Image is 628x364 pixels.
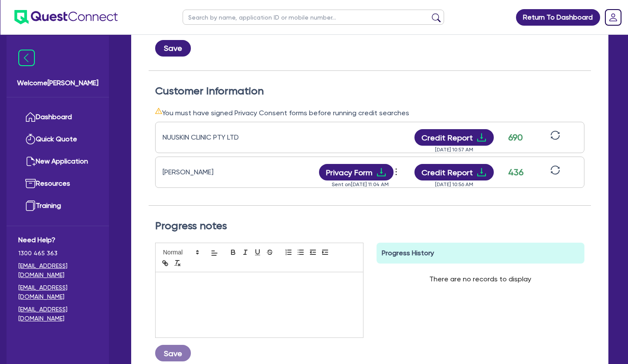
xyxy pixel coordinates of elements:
[550,130,560,140] span: sync
[155,40,191,57] button: Save
[377,243,585,264] div: Progress History
[548,165,563,180] button: sync
[25,178,36,189] img: resources
[376,167,387,177] span: download
[419,264,542,295] div: There are no records to display
[414,129,494,146] button: Credit Reportdownload
[18,150,97,173] a: New Application
[476,132,487,143] span: download
[183,10,444,25] input: Search by name, application ID or mobile number...
[18,195,97,217] a: Training
[25,200,36,211] img: training
[476,167,487,177] span: download
[18,173,97,195] a: Resources
[505,131,526,144] div: 690
[155,107,584,118] div: You must have signed Privacy Consent forms before running credit searches
[155,220,584,232] h2: Progress notes
[163,167,272,177] div: [PERSON_NAME]
[548,130,563,145] button: sync
[155,85,584,97] h2: Customer Information
[18,128,97,150] a: Quick Quote
[319,164,394,180] button: Privacy Formdownload
[18,261,97,280] a: [EMAIL_ADDRESS][DOMAIN_NAME]
[18,106,97,128] a: Dashboard
[602,6,625,29] a: Dropdown toggle
[516,9,600,26] a: Return To Dashboard
[14,10,118,24] img: quest-connect-logo-blue
[17,78,98,88] span: Welcome [PERSON_NAME]
[18,283,97,301] a: [EMAIL_ADDRESS][DOMAIN_NAME]
[18,305,97,323] a: [EMAIL_ADDRESS][DOMAIN_NAME]
[18,235,97,245] span: Need Help?
[392,165,401,178] span: more
[414,164,494,180] button: Credit Reportdownload
[25,134,36,144] img: quick-quote
[394,165,401,180] button: Dropdown toggle
[155,345,191,361] button: Save
[18,50,35,66] img: icon-menu-close
[18,249,97,258] span: 1300 465 363
[163,132,272,143] div: NUUSKIN CLINIC PTY LTD
[505,166,526,179] div: 436
[155,107,162,114] span: warning
[550,165,560,175] span: sync
[25,156,36,167] img: new-application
